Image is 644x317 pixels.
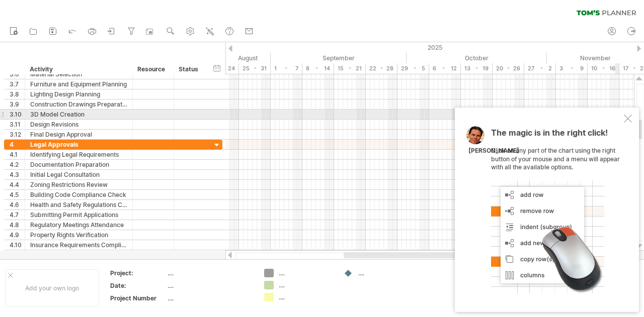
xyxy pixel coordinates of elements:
div: Final Design Approval [30,130,127,139]
div: Design Revisions [30,120,127,129]
div: Project Number [110,294,166,302]
div: September 2025 [271,53,407,63]
div: 4 [10,140,25,149]
div: 4.7 [10,210,25,220]
div: Legal Approvals [30,140,127,149]
div: Property Rights Verification [30,230,127,240]
div: 4.2 [10,160,25,169]
div: 4.5 [10,190,25,199]
div: 10 - 16 [588,63,619,74]
div: Status [179,64,201,74]
div: Add your own logo [5,269,99,307]
div: 3 - 9 [556,63,588,74]
div: .... [168,294,252,302]
div: Identifying Legal Requirements [30,150,127,159]
div: 27 - 2 [524,63,556,74]
div: 3.9 [10,99,25,109]
div: 3.11 [10,120,25,129]
div: Furniture and Equipment Planning [30,79,127,89]
div: [PERSON_NAME] [468,147,519,155]
div: 13 - 19 [461,63,493,74]
div: Documentation Preparation [30,160,127,169]
div: Regulatory Meetings Attendance [30,220,127,230]
div: 3D Model Creation [30,110,127,119]
div: .... [168,281,252,290]
div: 25 - 31 [239,63,271,74]
div: 4.1 [10,150,25,159]
span: The magic is in the right click! [491,128,608,143]
div: .... [279,293,334,301]
div: 20 - 26 [493,63,524,74]
div: 3.8 [10,89,25,99]
div: Resource [137,64,168,74]
div: Legal Objections Handling [30,250,127,260]
div: 3.10 [10,110,25,119]
div: Date: [110,281,166,290]
div: Zoning Restrictions Review [30,180,127,189]
div: Initial Legal Consultation [30,170,127,179]
div: .... [279,269,334,277]
div: Activity [30,64,127,74]
div: October 2025 [407,53,547,63]
div: Insurance Requirements Compliance [30,240,127,250]
div: .... [168,269,252,277]
div: 4.9 [10,230,25,240]
div: 8 - 14 [302,63,334,74]
div: 15 - 21 [334,63,366,74]
div: 3.12 [10,130,25,139]
div: Click on any part of the chart using the right button of your mouse and a menu will appear with a... [491,129,622,293]
div: .... [358,269,413,277]
div: 4.3 [10,170,25,179]
div: Submitting Permit Applications [30,210,127,220]
div: 4.6 [10,200,25,209]
div: Building Code Compliance Check [30,190,127,199]
div: 6 - 12 [429,63,461,74]
div: Health and Safety Regulations Compliance [30,200,127,209]
div: Project: [110,269,166,277]
div: 29 - 5 [397,63,429,74]
div: 3.7 [10,79,25,89]
div: Construction Drawings Preparation [30,99,127,109]
div: 4.11 [10,250,25,260]
div: 4.8 [10,220,25,230]
div: 22 - 28 [366,63,397,74]
div: Lighting Design Planning [30,89,127,99]
div: 1 - 7 [271,63,302,74]
div: .... [279,281,334,289]
div: 4.10 [10,240,25,250]
div: 4.4 [10,180,25,189]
